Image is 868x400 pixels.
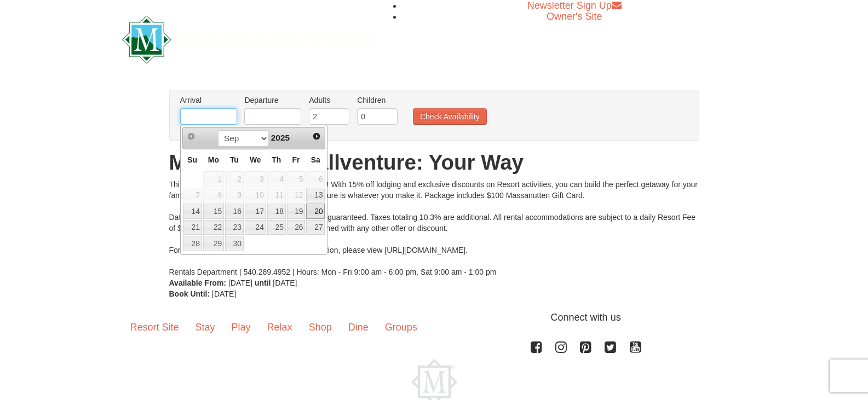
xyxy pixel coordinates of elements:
td: unAvailable [244,171,267,187]
strong: until [255,279,271,287]
span: Wednesday [250,155,261,164]
a: 25 [267,220,286,235]
td: unAvailable [286,171,306,187]
span: Friday [292,155,300,164]
td: available [182,235,203,252]
label: Adults [309,95,349,106]
label: Children [357,95,398,106]
span: 10 [245,188,266,203]
strong: Book Until: [169,289,210,298]
p: Connect with us [122,310,746,325]
h1: Massanutten Fallventure: Your Way [169,152,699,173]
a: 29 [203,236,224,251]
td: available [286,203,306,219]
span: 3 [245,171,266,187]
td: available [225,235,244,252]
a: Relax [259,310,301,344]
span: 12 [287,188,306,203]
span: Next [312,132,321,141]
label: Departure [244,95,301,106]
a: 23 [225,220,244,235]
td: unAvailable [267,171,286,187]
a: 17 [245,204,266,219]
td: available [267,219,286,236]
a: 27 [306,220,325,235]
strong: Available From: [169,279,227,287]
span: Sunday [187,155,197,164]
a: Owner's Site [547,11,602,22]
a: Groups [377,310,426,344]
a: 15 [203,204,224,219]
img: Massanutten Resort Logo [122,16,373,63]
td: available [244,203,267,219]
td: available [225,219,244,236]
td: unAvailable [306,171,325,187]
span: 9 [225,188,244,203]
td: available [306,187,325,204]
span: Saturday [311,155,320,164]
a: 19 [287,204,306,219]
a: Massanutten Resort [122,25,373,51]
a: 28 [183,236,202,251]
a: 21 [183,220,202,235]
a: Prev [184,129,199,144]
td: unAvailable [182,187,203,204]
span: Monday [208,155,219,164]
td: unAvailable [203,187,225,204]
a: 18 [267,204,286,219]
td: available [244,219,267,236]
a: 30 [225,236,244,251]
span: [DATE] [212,289,236,298]
a: 16 [225,204,244,219]
a: Dine [340,310,377,344]
span: Tuesday [230,155,239,164]
a: 20 [306,204,325,219]
a: 22 [203,220,224,235]
td: available [203,219,225,236]
a: Play [223,310,259,344]
span: Prev [187,132,196,141]
button: Check Availability [413,108,487,125]
a: Next [309,129,324,144]
span: 2025 [271,133,290,142]
a: 14 [183,204,202,219]
span: 8 [203,188,224,203]
a: 26 [287,220,306,235]
label: Arrival [180,95,237,106]
td: available [306,219,325,236]
span: 5 [287,171,306,187]
span: 11 [267,188,286,203]
span: 6 [306,171,325,187]
td: unAvailable [225,171,244,187]
td: available [225,203,244,219]
span: [DATE] [273,279,297,287]
td: available [203,203,225,219]
td: available [182,219,203,236]
td: unAvailable [267,187,286,204]
td: unAvailable [286,187,306,204]
span: 1 [203,171,224,187]
div: This fall, adventure is all yours at Massanutten! With 15% off lodging and exclusive discounts on... [169,179,699,277]
a: Resort Site [122,310,187,344]
td: unAvailable [225,187,244,204]
td: available [267,203,286,219]
span: Thursday [272,155,281,164]
td: available [203,235,225,252]
a: 13 [306,188,325,203]
a: Stay [187,310,223,344]
td: unAvailable [244,187,267,204]
span: [DATE] [228,279,252,287]
td: available [182,203,203,219]
td: available [286,219,306,236]
a: 24 [245,220,266,235]
td: available [306,203,325,219]
span: 4 [267,171,286,187]
td: unAvailable [203,171,225,187]
a: Shop [301,310,340,344]
span: 7 [183,188,202,203]
span: 2 [225,171,244,187]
